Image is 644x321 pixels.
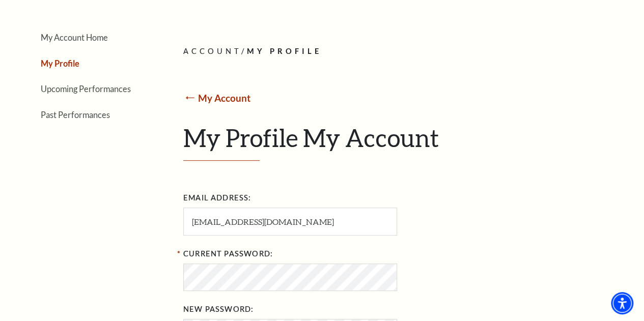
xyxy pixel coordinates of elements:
span: MY PROFILE [247,47,322,55]
a: My Account Home [41,33,108,42]
a: Upcoming Performances [41,84,131,94]
div: Accessibility Menu [611,292,633,314]
a: My Profile [41,59,79,68]
label: Current Password: [183,248,273,260]
span: ACCOUNT [183,47,241,55]
a: My Account [198,92,250,104]
input: Email Address: [183,208,397,236]
label: Email Address: [183,192,251,205]
p: / [183,45,626,58]
a: Past Performances [41,110,110,120]
mark: ⭠ [183,91,197,106]
label: New Password: [183,303,254,316]
h1: My Profile My Account [183,123,626,161]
